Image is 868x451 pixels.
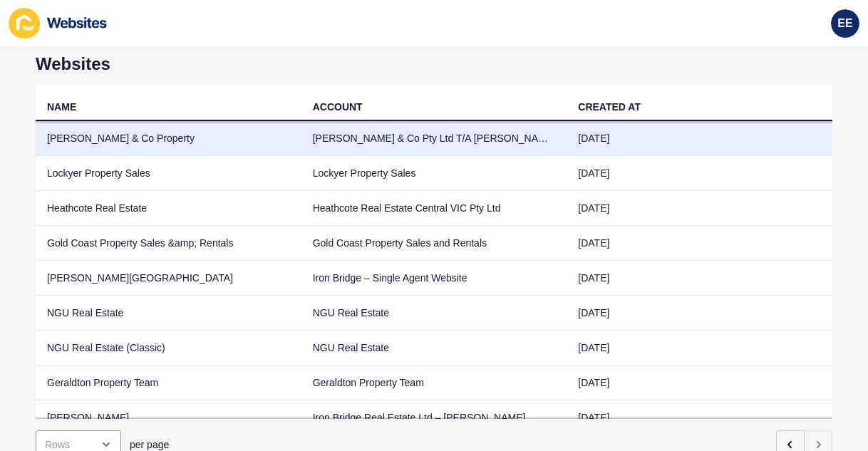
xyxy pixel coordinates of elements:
td: [DATE] [567,226,832,261]
div: CREATED AT [578,100,641,114]
div: ACCOUNT [313,100,363,114]
td: Iron Bridge Real Estate Ltd – [PERSON_NAME] [301,400,567,435]
td: [PERSON_NAME] & Co Property [36,121,301,156]
td: NGU Real Estate [36,296,301,331]
td: [DATE] [567,121,832,156]
td: Heathcote Real Estate [36,191,301,226]
td: NGU Real Estate [301,331,567,366]
td: Gold Coast Property Sales and Rentals [301,226,567,261]
td: NGU Real Estate (Classic) [36,331,301,366]
td: Geraldton Property Team [36,366,301,400]
td: [DATE] [567,366,832,400]
h1: Websites [36,54,832,74]
td: [DATE] [567,331,832,366]
td: Gold Coast Property Sales &amp; Rentals [36,226,301,261]
div: NAME [47,100,76,114]
td: [PERSON_NAME] & Co Pty Ltd T/A [PERSON_NAME] & Co Property [301,121,567,156]
td: Lockyer Property Sales [301,156,567,191]
td: Lockyer Property Sales [36,156,301,191]
td: [PERSON_NAME][GEOGRAPHIC_DATA] [36,261,301,296]
td: [DATE] [567,400,832,435]
span: EE [837,16,852,31]
td: [DATE] [567,191,832,226]
td: Heathcote Real Estate Central VIC Pty Ltd [301,191,567,226]
td: [PERSON_NAME] [36,400,301,435]
td: Geraldton Property Team [301,366,567,400]
td: [DATE] [567,156,832,191]
td: [DATE] [567,261,832,296]
td: Iron Bridge – Single Agent Website [301,261,567,296]
td: NGU Real Estate [301,296,567,331]
td: [DATE] [567,296,832,331]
